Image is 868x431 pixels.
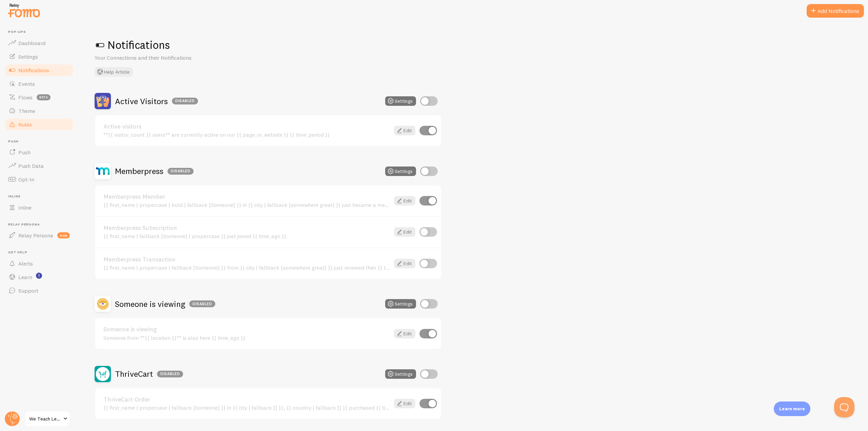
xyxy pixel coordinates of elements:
a: Edit [394,126,415,135]
a: Memberpress Member [103,194,390,200]
span: Events [18,80,35,87]
a: Edit [394,259,415,268]
span: Push [18,149,31,156]
span: Dashboard [18,40,45,46]
a: Memberpress Subscription [103,225,390,231]
a: Settings [4,50,74,63]
span: We Teach League [29,415,61,423]
img: Memberpress [95,163,111,179]
a: Edit [394,196,415,205]
div: {{ first_name | propercase | fallback [Someone] }} from {{ city | fallback [somewhere great] }} j... [103,265,390,271]
span: Alerts [18,260,33,267]
div: {{ first_name | propercase | bold | fallback [Someone] }} in {{ city | fallback [somewhere great]... [103,202,390,208]
a: Edit [394,399,415,408]
span: Opt-In [18,176,34,183]
h2: Someone is viewing [115,299,215,309]
a: Theme [4,104,74,118]
span: beta [37,94,51,100]
div: Disabled [172,98,198,104]
svg: <p>Watch New Feature Tutorials!</p> [36,273,42,279]
a: Active visitors [103,123,390,130]
a: Events [4,77,74,91]
div: Disabled [157,371,183,377]
h2: Active Visitors [115,96,198,106]
span: Relay Persona [18,232,53,239]
a: Opt-In [4,173,74,186]
span: Get Help [8,250,74,255]
a: Push Data [4,159,74,173]
img: fomo-relay-logo-orange.svg [7,2,41,19]
span: Inline [8,194,74,199]
button: Help Article [95,67,133,77]
a: Edit [394,329,415,338]
a: Learn [4,270,74,284]
h2: Memberpress [115,166,194,176]
div: Someone from **{{ location }}** is also here {{ time_ago }} [103,335,390,341]
button: Settings [385,166,416,176]
span: Pop-ups [8,30,74,34]
span: Push Data [18,162,44,169]
a: Push [4,145,74,159]
a: Flows beta [4,91,74,104]
a: Relay Persona new [4,229,74,242]
div: Disabled [189,300,215,307]
a: Dashboard [4,36,74,50]
img: Active Visitors [95,93,111,109]
a: Someone is viewing [103,326,390,332]
span: Push [8,139,74,144]
span: Learn [18,274,32,280]
button: Settings [385,96,416,106]
a: ThriveCart Order [103,396,390,403]
a: Support [4,284,74,297]
span: Flows [18,94,33,101]
span: Settings [18,53,38,60]
div: {{ first_name | propercase | fallback [Someone] }} in {{ city | fallback [] }}, {{ country | fall... [103,405,390,411]
button: Settings [385,299,416,309]
p: Your Connections and their Notifications [95,54,257,62]
span: Notifications [18,67,49,74]
iframe: Help Scout Beacon - Open [834,397,854,417]
img: Someone is viewing [95,296,111,312]
div: Learn more [774,401,810,416]
button: Settings [385,369,416,379]
img: ThriveCart [95,366,111,382]
a: Alerts [4,257,74,270]
a: We Teach League [24,411,70,427]
p: Learn more [779,406,805,412]
span: Relay Persona [8,222,74,227]
a: Edit [394,227,415,237]
a: Inline [4,201,74,214]
span: Theme [18,107,35,114]
h2: ThriveCart [115,369,183,379]
a: Rules [4,118,74,131]
div: **{{ visitor_count }} users** are currently active on our {{ page_or_website }} {{ time_period }} [103,132,390,138]
a: Memberpress Transaction [103,256,390,262]
h1: Notifications [95,38,852,52]
span: Support [18,287,38,294]
div: Disabled [167,168,194,175]
div: {{ first_name | fallback [Someone] | propercase }} just joined {{ time_ago }} [103,233,390,239]
a: Notifications [4,63,74,77]
span: Inline [18,204,32,211]
span: Rules [18,121,32,128]
span: new [57,232,70,238]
